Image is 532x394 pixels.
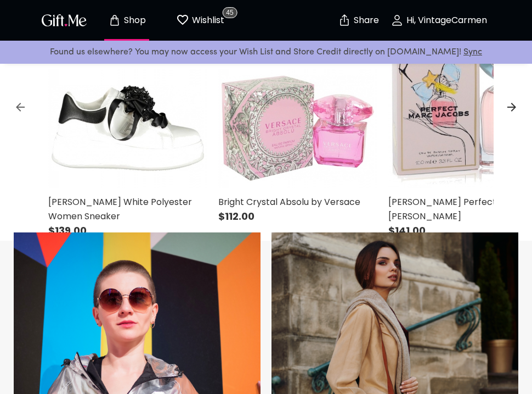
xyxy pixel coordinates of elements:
[189,13,224,27] p: Wishlist
[38,14,90,27] button: GiftMe Logo
[121,16,146,25] p: Shop
[39,12,89,28] img: GiftMe Logo
[339,1,377,40] button: Share
[404,16,487,25] p: Hi, VintageCarmen
[351,16,379,25] p: Share
[222,7,237,18] span: 45
[463,48,482,57] a: Sync
[170,3,230,38] button: Wishlist page
[384,3,494,38] button: Hi, VintageCarmen
[338,14,351,27] img: secure
[9,45,523,59] p: Found us elsewhere? You may now access your Wish List and Store Credit directly on [DOMAIN_NAME]!
[97,3,157,38] button: Store page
